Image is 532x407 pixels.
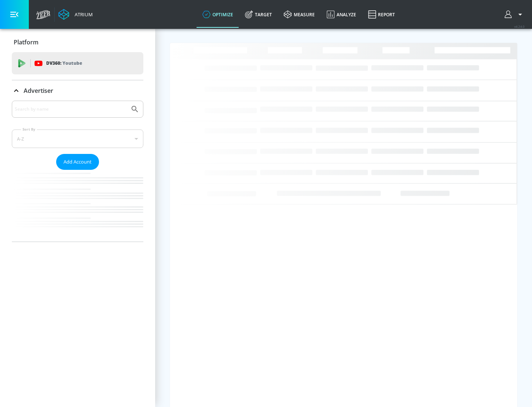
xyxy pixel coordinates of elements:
div: DV360: Youtube [12,52,143,74]
p: Youtube [62,59,82,67]
input: Search by name [15,104,127,114]
span: v 4.24.0 [514,24,525,28]
div: Atrium [72,11,93,18]
div: Advertiser [12,80,143,101]
span: Add Account [64,158,92,166]
a: Report [362,1,401,28]
div: Advertiser [12,101,143,242]
div: Platform [12,32,143,53]
nav: list of Advertiser [12,170,143,242]
label: Sort By [21,127,37,132]
p: DV360: [46,59,82,67]
a: Atrium [58,9,93,20]
div: A-Z [12,129,143,148]
a: optimize [197,1,239,28]
p: Advertiser [24,87,53,95]
p: Platform [14,38,38,46]
button: Add Account [56,154,99,170]
a: measure [278,1,321,28]
a: Target [239,1,278,28]
a: Analyze [321,1,362,28]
